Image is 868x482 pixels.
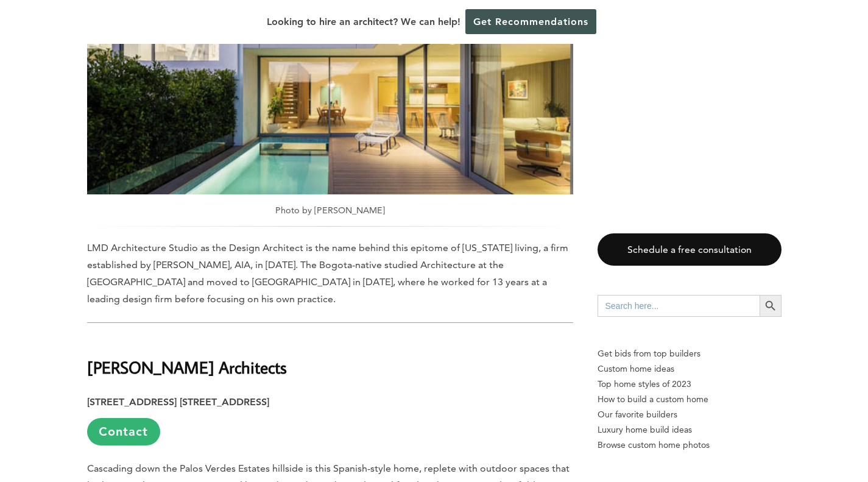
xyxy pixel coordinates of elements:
a: Custom home ideas [598,361,782,377]
span: LMD Architecture Studio as the Design Architect is the name behind this epitome of [US_STATE] liv... [87,242,568,305]
svg: Search [764,299,777,313]
a: Browse custom home photos [598,438,782,453]
iframe: Drift Widget Chat Controller [634,394,853,467]
a: Contact [87,418,160,445]
strong: [STREET_ADDRESS] [STREET_ADDRESS] [87,396,269,408]
a: Top home styles of 2023 [598,377,782,392]
a: Our favorite builders [598,407,782,422]
p: Get bids from top builders [598,346,782,361]
strong: [PERSON_NAME] Architects [87,356,287,378]
a: Get Recommendations [465,9,596,34]
a: How to build a custom home [598,392,782,407]
input: Search here... [598,295,760,317]
a: Luxury home build ideas [598,422,782,438]
a: Schedule a free consultation [598,233,782,266]
p: Photo by [PERSON_NAME] [87,204,573,227]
